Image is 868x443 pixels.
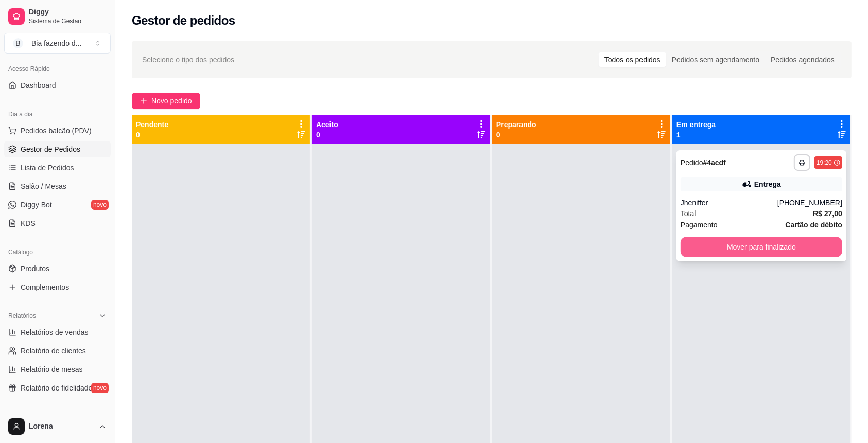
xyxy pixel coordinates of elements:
[4,197,111,213] a: Diggy Botnovo
[754,179,781,189] div: Entrega
[817,158,832,167] div: 19:20
[4,215,111,232] a: KDS
[21,200,52,210] span: Diggy Bot
[765,52,840,67] div: Pedidos agendados
[496,130,536,140] p: 0
[142,54,234,65] span: Selecione o tipo dos pedidos
[599,52,666,67] div: Todos os pedidos
[4,244,111,260] div: Catálogo
[4,343,111,359] a: Relatório de clientes
[151,95,192,107] span: Novo pedido
[21,126,92,136] span: Pedidos balcão (PDV)
[132,12,235,29] h2: Gestor de pedidos
[4,61,111,77] div: Acesso Rápido
[4,361,111,378] a: Relatório de mesas
[21,163,74,173] span: Lista de Pedidos
[681,158,703,167] span: Pedido
[681,237,842,257] button: Mover para finalizado
[21,346,86,356] span: Relatório de clientes
[681,219,718,231] span: Pagamento
[29,422,94,431] span: Lorena
[31,38,81,48] div: Bia fazendo d ...
[703,158,726,167] strong: # 4acdf
[21,181,66,191] span: Salão / Mesas
[21,263,49,274] span: Produtos
[496,119,536,130] p: Preparando
[136,119,168,130] p: Pendente
[4,160,111,176] a: Lista de Pedidos
[786,221,842,229] strong: Cartão de débito
[21,144,80,154] span: Gestor de Pedidos
[13,38,23,48] span: B
[21,218,36,228] span: KDS
[21,364,83,375] span: Relatório de mesas
[4,106,111,122] div: Dia a dia
[676,130,716,140] p: 1
[21,327,89,338] span: Relatórios de vendas
[140,97,147,104] span: plus
[813,209,842,218] strong: R$ 27,00
[4,279,111,295] a: Complementos
[4,178,111,194] a: Salão / Mesas
[681,208,696,219] span: Total
[4,122,111,139] button: Pedidos balcão (PDV)
[777,198,842,208] div: [PHONE_NUMBER]
[666,52,765,67] div: Pedidos sem agendamento
[4,324,111,341] a: Relatórios de vendas
[21,282,69,292] span: Complementos
[4,141,111,157] a: Gestor de Pedidos
[4,414,111,439] button: Lorena
[4,260,111,277] a: Produtos
[4,409,111,425] div: Gerenciar
[21,383,92,393] span: Relatório de fidelidade
[4,380,111,396] a: Relatório de fidelidadenovo
[29,8,107,17] span: Diggy
[676,119,716,130] p: Em entrega
[681,198,777,208] div: Jheniffer
[316,119,338,130] p: Aceito
[8,312,36,320] span: Relatórios
[4,77,111,94] a: Dashboard
[4,33,111,54] button: Select a team
[21,80,56,91] span: Dashboard
[316,130,338,140] p: 0
[29,17,107,25] span: Sistema de Gestão
[4,4,111,29] a: DiggySistema de Gestão
[136,130,168,140] p: 0
[132,93,200,109] button: Novo pedido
